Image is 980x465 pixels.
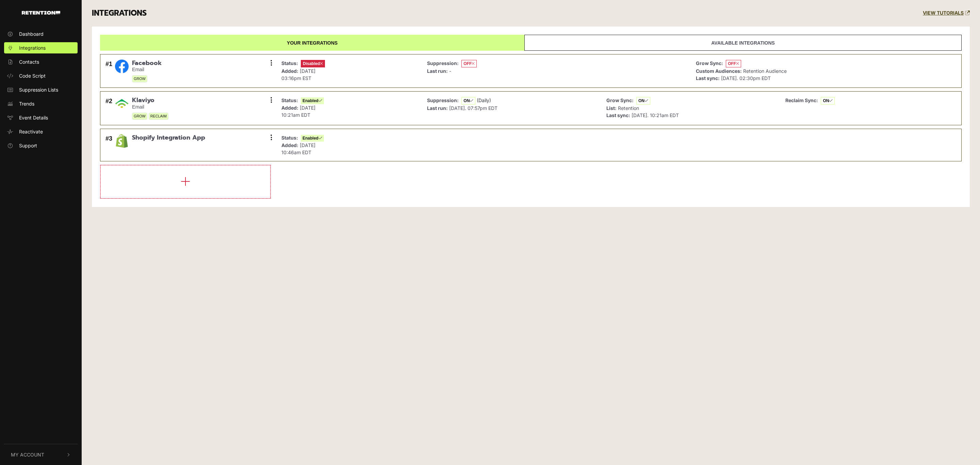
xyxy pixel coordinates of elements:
span: Support [19,142,37,149]
span: Suppression Lists [19,86,58,93]
span: GROW [132,75,147,82]
span: Reactivate [19,128,43,135]
span: RECLAIM [149,113,168,120]
span: Enabled [301,97,324,104]
a: Support [4,140,78,151]
span: ON [636,97,650,105]
a: Available integrations [524,35,962,51]
strong: Status: [281,135,298,141]
a: Contacts [4,56,78,67]
strong: Grow Sync: [606,97,634,103]
span: Contacts [19,58,39,65]
strong: Last sync: [696,75,720,81]
div: #3 [105,134,112,156]
span: [DATE] 03:16pm EST [281,68,315,81]
span: [DATE]. 10:21am EDT [632,112,679,118]
button: My Account [4,444,78,465]
small: Email [132,104,168,110]
span: Klaviyo [132,97,168,104]
a: Trends [4,98,78,109]
span: [DATE]. 02:30pm EDT [721,75,771,81]
span: Event Details [19,114,48,121]
a: Suppression Lists [4,84,78,95]
a: Dashboard [4,28,78,39]
strong: Last sync: [606,112,630,118]
strong: Added: [281,142,298,148]
span: ON [461,97,475,105]
strong: Grow Sync: [696,60,723,66]
span: Facebook [132,60,162,67]
strong: Status: [281,60,298,66]
span: [DATE] 10:46am EDT [281,142,315,155]
small: Email [132,67,162,73]
strong: Suppression: [427,97,459,103]
strong: Added: [281,68,298,74]
span: - [449,68,451,74]
div: #2 [105,97,112,120]
h3: INTEGRATIONS [92,9,147,18]
strong: Added: [281,105,298,111]
strong: Custom Audiences: [696,68,742,74]
strong: Last run: [427,105,448,111]
span: Enabled [301,135,324,142]
span: OFF [726,60,741,67]
span: Shopify Integration App [132,134,205,142]
span: Trends [19,100,34,107]
span: Dashboard [19,30,44,37]
span: My Account [11,451,44,458]
div: #1 [105,60,112,83]
a: VIEW TUTORIALS [923,10,970,16]
a: Integrations [4,42,78,53]
a: Reactivate [4,126,78,137]
span: ON [821,97,835,105]
span: Code Script [19,72,46,79]
strong: Reclaim Sync: [785,97,818,103]
span: [DATE]. 07:57pm EDT [449,105,497,111]
span: Retention Audience [743,68,787,74]
img: Facebook [115,60,129,73]
span: (Daily) [477,97,491,103]
span: OFF [461,60,477,67]
a: Event Details [4,112,78,123]
img: Klaviyo [115,97,129,110]
strong: Suppression: [427,60,459,66]
strong: Status: [281,97,298,103]
a: Your integrations [100,35,524,51]
img: Retention.com [22,11,60,15]
span: GROW [132,113,147,120]
span: Disabled [301,60,325,67]
img: Shopify Integration App [115,134,129,148]
a: Code Script [4,70,78,81]
strong: List: [606,105,617,111]
span: Retention [618,105,639,111]
strong: Last run: [427,68,448,74]
span: Integrations [19,44,46,51]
